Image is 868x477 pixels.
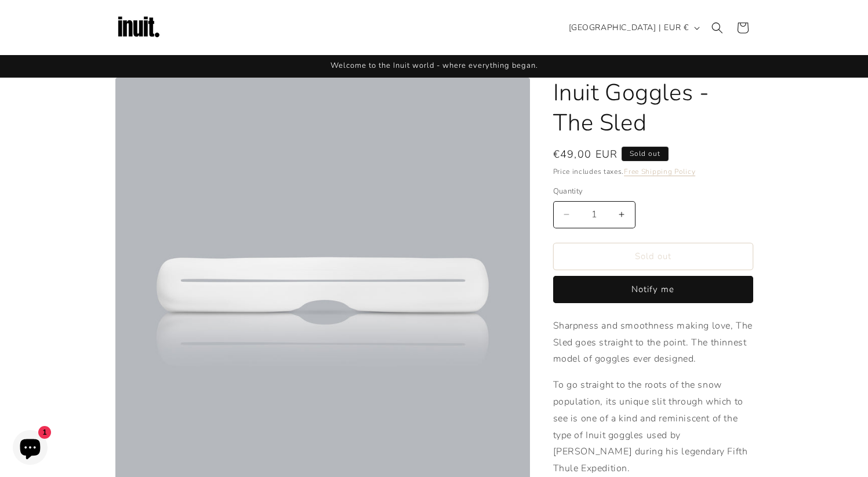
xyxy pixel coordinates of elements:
span: Welcome to the Inuit world - where everything began. [331,60,538,71]
h1: Inuit Goggles - The Sled [553,78,753,138]
span: Sold out [622,147,669,161]
label: Quantity [553,186,753,198]
span: [GEOGRAPHIC_DATA] | EUR € [569,21,689,34]
p: Sharpness and smoothness making love, The Sled goes straight to the point. The thinnest model of ... [553,318,753,367]
button: Notify me [553,276,753,303]
div: Price includes taxes. [553,166,753,177]
inbox-online-store-chat: Shopify online store chat [9,430,51,468]
span: €49,00 EUR [553,147,618,162]
summary: Search [704,15,730,41]
div: Announcement [115,55,753,77]
img: Inuit Logo [115,5,162,51]
p: To go straight to the roots of the snow population, its unique slit through which to see is one o... [553,377,753,477]
a: Free Shipping Policy [624,167,695,176]
button: Sold out [553,243,753,270]
button: [GEOGRAPHIC_DATA] | EUR € [562,17,704,39]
